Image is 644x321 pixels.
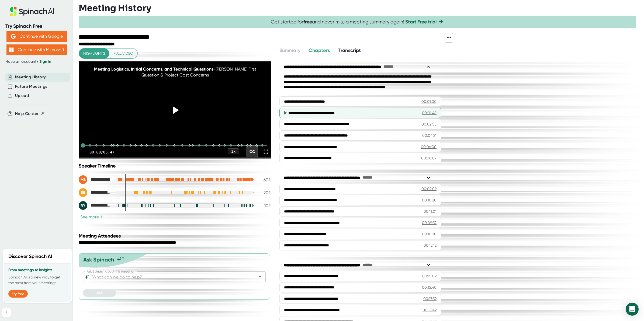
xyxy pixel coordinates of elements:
div: Open Intercom Messenger [626,303,639,316]
button: Ask [83,289,116,297]
span: + [100,215,103,219]
button: Meeting History [15,74,46,80]
div: 00:01:00 [421,99,437,104]
button: Collapse sidebar [2,308,11,317]
span: Help Center [15,111,39,117]
div: CC [247,146,258,157]
div: 60 % [258,177,271,182]
div: 00:01:48 [422,110,437,116]
div: 00:06:00 [421,144,437,149]
input: What can we do to help? [91,273,248,281]
a: Sign in [39,59,51,64]
div: 20 % [258,190,271,195]
button: See more+ [79,214,105,220]
button: Open [256,273,264,281]
span: Meeting Logistics, Initial Concerns, and Technical Questions [94,67,213,72]
div: 00:02:55 [421,121,437,127]
div: 00:15:02 [422,273,437,279]
div: 00:10:20 [422,231,437,237]
b: free [303,19,312,25]
button: Full video [109,48,137,58]
span: Highlights [83,50,105,57]
span: Ask [96,291,103,295]
div: 00:04:21 [422,133,437,138]
div: Ask Spinach [83,256,114,263]
div: 00:09:32 [422,220,437,225]
div: 00:12:12 [424,243,437,248]
div: 1 x [228,148,239,154]
div: SB [79,188,87,197]
span: Transcript [338,47,361,53]
div: 00:00 / 05:47 [89,150,115,154]
div: 00:09:09 [421,186,437,191]
button: Continue with Microsoft [6,44,67,55]
div: 00:10:20 [422,197,437,203]
div: 00:17:39 [423,296,437,301]
span: Chapters [309,47,330,53]
button: Try free [8,290,28,298]
button: Highlights [79,48,109,58]
h2: Discover Spinach AI [8,253,52,260]
div: RY [79,201,87,210]
a: Start Free trial [405,19,437,25]
div: 00:11:01 [424,209,437,214]
div: 00:18:42 [423,307,437,313]
div: Meeting Attendees [79,233,273,239]
h3: From meetings to insights [8,268,67,272]
div: MS [79,175,87,184]
div: 00:15:40 [422,285,437,290]
span: Get started for and never miss a meeting summary again! [271,19,444,25]
img: Aehbyd4JwY73AAAAAElFTkSuQmCC [11,34,16,39]
div: Samuel G Baas [79,188,111,197]
button: Summary [279,47,300,54]
span: Full video [113,50,133,57]
div: Randall Yarberry [79,201,111,210]
h3: Meeting History [79,3,151,13]
div: Mike L Stell [79,175,111,184]
button: Future Meetings [15,83,47,90]
div: 00:08:07 [421,155,437,161]
div: - [PERSON_NAME] First Question & Project Cost Concerns [88,66,262,78]
button: Continue with Google [6,31,67,42]
button: Transcript [338,47,361,54]
button: Upload [15,93,29,99]
div: Try Spinach Free [5,23,68,29]
div: Speaker Timeline [79,163,271,169]
button: Chapters [309,47,330,54]
div: 10 % [258,203,271,208]
button: Help Center [15,111,44,117]
div: Have an account? [5,59,68,64]
span: Summary [279,47,300,53]
p: Spinach AI is a new way to get the most from your meetings [8,274,67,286]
